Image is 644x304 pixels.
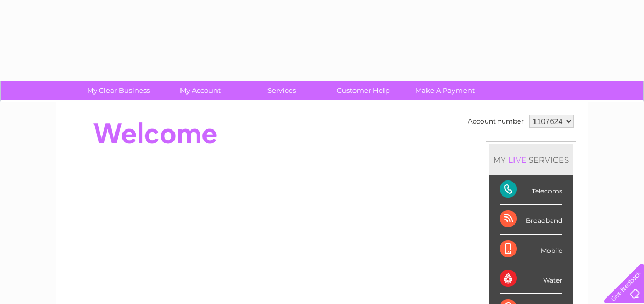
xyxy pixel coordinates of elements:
div: Telecoms [500,175,562,205]
div: Water [500,264,562,294]
a: My Account [156,81,244,100]
div: Broadband [500,205,562,234]
a: Make A Payment [401,81,489,100]
a: Customer Help [319,81,408,100]
div: Mobile [500,235,562,264]
a: Services [237,81,326,100]
td: Account number [465,112,526,131]
div: LIVE [506,155,529,165]
div: MY SERVICES [489,144,573,175]
a: My Clear Business [74,81,163,100]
